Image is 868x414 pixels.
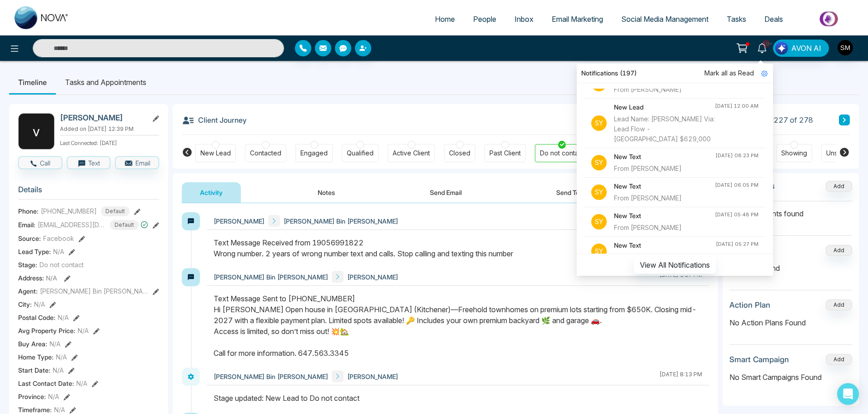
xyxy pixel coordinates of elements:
[299,182,353,203] button: Notes
[34,299,45,309] span: N/A
[614,85,715,95] div: From [PERSON_NAME]
[60,125,159,133] p: Added on [DATE] 12:39 PM
[58,313,69,322] span: N/A
[826,354,852,365] button: Add
[214,272,328,282] span: [PERSON_NAME] Bin [PERSON_NAME]
[591,214,607,229] p: Sy
[56,352,67,362] span: N/A
[464,10,505,28] a: People
[18,234,41,243] span: Source:
[53,247,64,256] span: N/A
[76,379,87,388] span: N/A
[543,10,612,28] a: Email Marketing
[347,372,398,381] span: [PERSON_NAME]
[826,245,852,256] button: Add
[591,115,607,131] p: Sy
[56,70,155,95] li: Tasks and Appointments
[614,114,715,144] div: Lead Name: [PERSON_NAME] Via: Lead Flow - [GEOGRAPHIC_DATA] $629,000
[634,256,716,274] button: View All Notifications
[552,15,603,24] span: Email Marketing
[704,68,754,78] span: Mark all as Read
[540,149,584,158] div: Do not contact
[18,352,54,362] span: Home Type :
[729,317,852,328] p: No Action Plans Found
[250,149,281,158] div: Contacted
[300,149,328,158] div: Engaged
[538,182,603,203] button: Send Text
[9,70,56,95] li: Timeline
[716,240,758,248] div: [DATE] 05:27 PM
[659,271,702,283] div: [DATE] 1:07 PM
[426,10,464,28] a: Home
[101,206,130,216] span: Default
[435,15,455,24] span: Home
[214,372,328,381] span: [PERSON_NAME] Bin [PERSON_NAME]
[18,339,47,349] span: Buy Area :
[826,299,852,310] button: Add
[18,247,51,256] span: Lead Type:
[614,181,715,191] h4: New Text
[18,379,74,388] span: Last Contact Date :
[614,102,715,112] h4: New Lead
[621,15,708,24] span: Social Media Management
[729,201,852,219] p: No attachments found
[781,149,807,158] div: Showing
[18,273,57,283] span: Address:
[110,220,139,230] span: Default
[50,339,60,349] span: N/A
[715,102,758,110] div: [DATE] 12:00 AM
[489,149,521,158] div: Past Client
[449,149,470,158] div: Closed
[762,40,770,48] span: 10+
[18,260,37,269] span: Stage:
[659,370,702,382] div: [DATE] 8:13 PM
[826,149,863,158] div: Unspecified
[837,383,859,405] div: Open Intercom Messenger
[755,10,792,28] a: Deals
[412,182,480,203] button: Send Email
[775,42,788,55] img: Lead Flow
[797,9,863,29] img: Market-place.gif
[729,372,852,383] p: No Smart Campaigns Found
[729,263,852,274] p: No deals found
[614,223,715,233] div: From [PERSON_NAME]
[612,10,718,28] a: Social Media Management
[757,115,813,125] span: Lead 227 of 278
[18,326,75,335] span: Avg Property Price :
[773,40,829,57] button: AVON AI
[182,113,247,127] h3: Client Journey
[60,137,159,147] p: Last Connected: [DATE]
[43,234,74,243] span: Facebook
[46,274,57,282] span: N/A
[347,149,374,158] div: Qualified
[18,286,38,296] span: Agent:
[505,10,543,28] a: Inbox
[18,206,39,216] span: Phone:
[614,193,715,203] div: From [PERSON_NAME]
[18,313,55,322] span: Postal Code :
[473,15,496,24] span: People
[60,113,145,122] h2: [PERSON_NAME]
[182,182,241,203] button: Activity
[826,182,852,190] span: Add
[614,240,716,250] h4: New Text
[614,164,715,174] div: From [PERSON_NAME]
[614,152,715,162] h4: New Text
[577,64,773,83] div: Notifications (197)
[40,286,148,296] span: [PERSON_NAME] Bin [PERSON_NAME]
[48,392,59,401] span: N/A
[764,15,783,24] span: Deals
[53,365,64,375] span: N/A
[15,6,69,29] img: Nova CRM Logo
[18,299,32,309] span: City :
[715,152,758,160] div: [DATE] 08:23 PM
[826,181,852,192] button: Add
[284,216,398,226] span: [PERSON_NAME] Bin [PERSON_NAME]
[718,10,755,28] a: Tasks
[78,326,89,335] span: N/A
[18,220,35,229] span: Email:
[591,155,607,170] p: Sy
[614,252,716,262] div: From [PERSON_NAME]
[18,113,55,150] div: v
[591,185,607,200] p: Sy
